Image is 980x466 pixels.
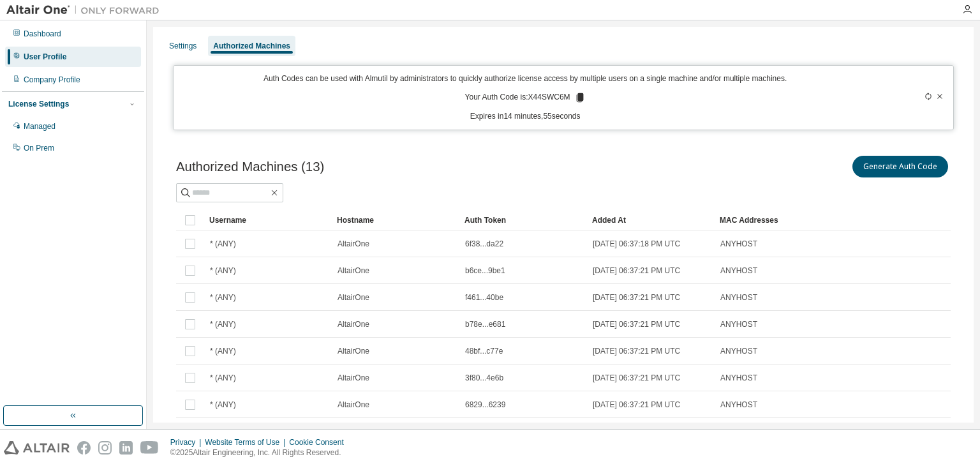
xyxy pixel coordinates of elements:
div: Cookie Consent [289,437,351,447]
span: * (ANY) [210,346,236,356]
span: * (ANY) [210,292,236,303]
div: Privacy [170,437,205,447]
span: AltairOne [338,400,369,410]
span: * (ANY) [210,266,236,276]
span: 6829...6239 [465,400,505,410]
span: [DATE] 06:37:21 PM UTC [593,292,680,303]
img: instagram.svg [98,441,112,455]
img: linkedin.svg [119,441,133,455]
span: AltairOne [338,319,369,329]
span: ANYHOST [720,400,757,410]
div: Auth Token [464,210,582,230]
div: Company Profile [24,75,80,85]
div: Added At [592,210,709,230]
span: ANYHOST [720,239,757,249]
p: Your Auth Code is: X44SWC6M [465,92,586,103]
span: [DATE] 06:37:18 PM UTC [593,239,680,249]
span: b78e...e681 [465,319,505,329]
p: © 2025 Altair Engineering, Inc. All Rights Reserved. [170,447,352,458]
div: Dashboard [24,29,61,39]
span: AltairOne [338,292,369,303]
button: Generate Auth Code [852,156,948,177]
p: Expires in 14 minutes, 55 seconds [181,111,869,122]
div: On Prem [24,143,54,153]
img: facebook.svg [77,441,91,455]
span: * (ANY) [210,400,236,410]
span: ANYHOST [720,373,757,383]
div: Authorized Machines [213,41,290,51]
span: b6ce...9be1 [465,266,505,276]
span: 48bf...c77e [465,346,503,356]
span: ANYHOST [720,319,757,329]
span: [DATE] 06:37:21 PM UTC [593,319,680,329]
span: ANYHOST [720,292,757,303]
div: User Profile [24,52,66,62]
span: * (ANY) [210,373,236,383]
span: AltairOne [338,239,369,249]
div: Username [209,210,327,230]
span: * (ANY) [210,319,236,329]
img: Altair One [6,4,166,17]
img: youtube.svg [140,441,159,455]
span: ANYHOST [720,346,757,356]
span: AltairOne [338,373,369,383]
div: Website Terms of Use [205,437,289,447]
span: 3f80...4e6b [465,373,503,383]
span: AltairOne [338,346,369,356]
span: ANYHOST [720,266,757,276]
div: Settings [169,41,197,51]
span: AltairOne [338,266,369,276]
span: 6f38...da22 [465,239,503,249]
img: altair_logo.svg [4,441,70,455]
span: * (ANY) [210,239,236,249]
div: MAC Addresses [720,210,810,230]
div: Hostname [337,210,454,230]
span: [DATE] 06:37:21 PM UTC [593,373,680,383]
p: Auth Codes can be used with Almutil by administrators to quickly authorize license access by mult... [181,73,869,84]
div: Managed [24,121,56,132]
span: [DATE] 06:37:21 PM UTC [593,266,680,276]
span: [DATE] 06:37:21 PM UTC [593,346,680,356]
span: Authorized Machines (13) [176,160,324,174]
span: f461...40be [465,292,503,303]
div: License Settings [8,99,69,109]
span: [DATE] 06:37:21 PM UTC [593,400,680,410]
